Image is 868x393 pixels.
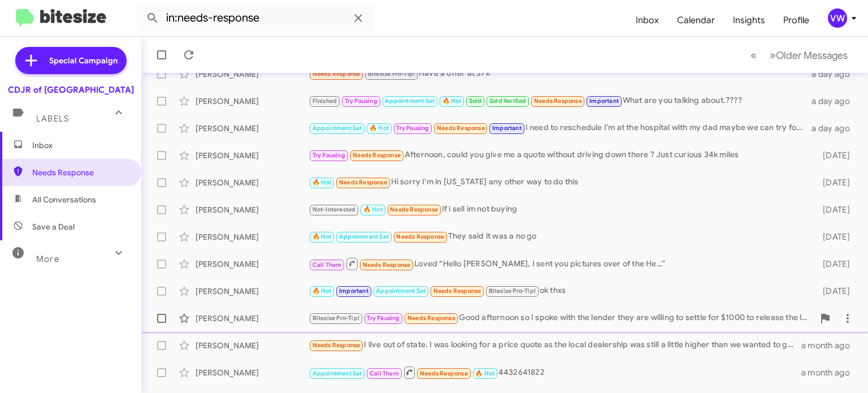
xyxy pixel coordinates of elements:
div: [PERSON_NAME] [196,313,309,324]
span: Needs Response [339,179,387,186]
span: 🔥 Hot [363,206,383,213]
div: Good afternoon so I spoke with the lender they are willing to settle for $1000 to release the lie... [309,312,814,325]
span: Important [589,97,619,105]
span: Important [492,124,522,132]
span: 🔥 Hot [313,233,332,240]
input: Search [137,5,374,32]
span: Needs Response [433,287,481,295]
a: Calendar [668,4,724,37]
span: Call Them [313,261,342,269]
span: 🔥 Hot [370,124,389,132]
span: Needs Response [313,342,361,349]
div: [PERSON_NAME] [196,231,309,243]
span: Try Pausing [367,314,400,322]
span: Older Messages [776,49,848,62]
a: Insights [724,4,774,37]
span: Important [339,287,368,295]
div: Have a offer at 37k [309,67,809,80]
div: [PERSON_NAME] [196,150,309,161]
div: a month ago [801,340,859,351]
button: vw [818,8,856,28]
button: Previous [744,44,763,67]
span: Needs Response [363,261,411,269]
span: Appointment Set [376,287,426,295]
div: Afternoon, could you give me a quote without driving down there ? Just curious 34k miles [309,149,809,162]
div: They said it was a no go [309,230,809,243]
div: 4432641822 [309,365,801,379]
span: Inbox [627,4,668,37]
span: Try Pausing [313,152,345,159]
span: 🔥 Hot [475,370,494,377]
span: Needs Response [396,233,444,240]
span: Appointment Set [313,370,362,377]
div: [PERSON_NAME] [196,96,309,107]
span: Save a Deal [32,221,75,232]
span: Labels [36,114,69,124]
span: Needs Response [437,124,485,132]
div: [PERSON_NAME] [196,367,309,378]
div: Hi sorry I'm in [US_STATE] any other way to do this [309,176,809,189]
div: [DATE] [809,204,859,215]
div: [PERSON_NAME] [196,340,309,351]
div: [PERSON_NAME] [196,204,309,215]
span: All Conversations [32,194,96,205]
span: Appointment Set [339,233,389,240]
span: Needs Response [407,314,455,322]
span: Try Pausing [345,97,377,105]
div: ok thxs [309,284,809,297]
div: [DATE] [809,286,859,297]
div: [PERSON_NAME] [196,258,309,270]
div: [DATE] [809,150,859,161]
a: Profile [774,4,818,37]
div: What are you talking about.???? [309,94,809,107]
div: I need to reschedule I'm at the hospital with my dad maybe we can try for next week [309,122,809,135]
span: 🔥 Hot [442,97,462,105]
nav: Page navigation example [744,44,854,67]
span: Call Them [370,370,399,377]
button: Next [763,44,854,67]
div: [PERSON_NAME] [196,177,309,188]
span: Needs Response [390,206,438,213]
span: Needs Response [313,70,361,77]
span: 🔥 Hot [313,287,332,295]
span: Not-Interested [313,206,356,213]
div: a day ago [809,123,859,134]
span: Bitesize Pro-Tip! [489,287,536,295]
div: I live out of state. I was looking for a price quote as the local dealership was still a little h... [309,339,801,352]
span: Needs Response [353,152,401,159]
div: a day ago [809,96,859,107]
div: Loved “Hello [PERSON_NAME], I sent you pictures over of the He…” [309,257,809,271]
div: If i sell im not buying [309,203,809,216]
span: Appointment Set [385,97,435,105]
span: Needs Response [420,370,468,377]
a: Special Campaign [15,47,127,74]
div: [PERSON_NAME] [196,123,309,134]
div: vw [828,8,847,28]
span: » [770,48,776,62]
div: a month ago [801,367,859,378]
div: [DATE] [809,231,859,243]
div: [PERSON_NAME] [196,68,309,80]
span: Appointment Set [313,124,362,132]
span: Bitesize Pro-Tip! [368,70,415,77]
span: Special Campaign [49,55,118,66]
span: Needs Response [534,97,582,105]
span: Try Pausing [396,124,429,132]
div: [DATE] [809,177,859,188]
span: Bitesize Pro-Tip! [313,314,359,322]
div: CDJR of [GEOGRAPHIC_DATA] [8,84,134,96]
div: [PERSON_NAME] [196,286,309,297]
div: [DATE] [809,258,859,270]
span: 🔥 Hot [313,179,332,186]
span: Needs Response [32,167,128,178]
span: More [36,254,59,264]
span: Sold Verified [489,97,527,105]
div: a day ago [809,68,859,80]
span: Finished [313,97,337,105]
span: « [750,48,757,62]
span: Sold [469,97,482,105]
span: Inbox [32,140,128,151]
